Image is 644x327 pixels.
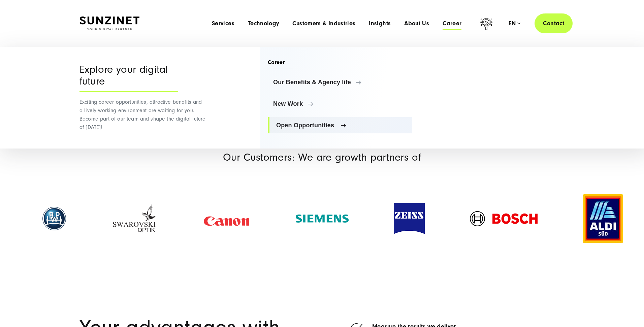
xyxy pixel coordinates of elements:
[79,98,206,132] p: Exciting career opportunities, attractive benefits and a lively working environment are waiting f...
[212,20,234,27] a: Services
[404,20,429,27] a: About Us
[268,74,412,90] a: Our Benefits & Agency life
[268,117,412,133] a: Open Opportunities
[443,20,461,27] a: Career
[79,151,565,164] h3: Our Customers: We are growth partners of
[535,13,573,33] a: Contact
[276,122,407,129] span: Open Opportunities
[273,100,407,107] span: New Work
[583,194,623,243] img: Aldi-sued-Kunde-Logo-digital-agentur-SUNZINET
[111,204,157,234] img: Kundenlogo der Digitalagentur SUNZINET - swarovski-optik-logo
[470,211,538,226] img: Bosch: Customer Logo of Digital Agency SUNZINET
[42,207,66,230] img: Kundenlogo BPW dunkelblau - Digitalagentur SUNZINET
[79,64,178,92] div: Explore your digital future
[202,206,251,231] img: Kundenlogo Canon rot - Digitalagentur SUNZINET
[292,20,355,27] a: Customers & Industries
[296,215,349,223] img: Kundenlogo Siemens AG Grün - Digitalagentur SUNZINET-svg
[273,79,407,86] span: Our Benefits & Agency life
[394,203,425,234] img: Kundenlogo Zeiss Blau und Weiss- Digitalagentur SUNZINET
[509,20,520,27] div: en
[248,20,279,27] a: Technology
[369,20,391,27] a: Insights
[79,17,139,31] img: SUNZINET Full Service Digital Agentur
[268,96,412,112] a: New Work
[268,59,293,68] span: Career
